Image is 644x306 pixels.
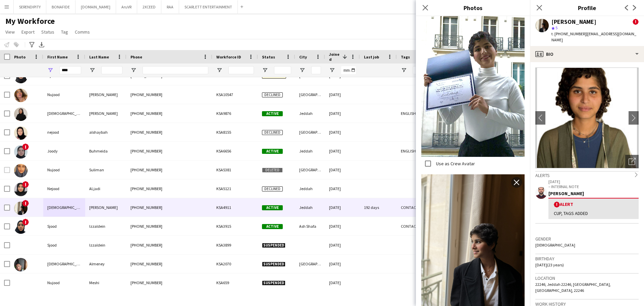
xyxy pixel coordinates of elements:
button: RAA [161,0,179,13]
span: Joined [329,52,340,62]
div: Nujood [43,161,85,179]
div: Suliman [85,161,126,179]
span: Last Name [89,54,109,59]
div: nejood [43,123,85,141]
div: Sjood [43,236,85,254]
div: CONTACTED BY WASSIM, ENGLISH ++, F&B PROFILE, [PERSON_NAME] PROFILE, [DEMOGRAPHIC_DATA] NATIONAL,... [397,198,616,217]
button: Open Filter Menu [216,67,222,73]
a: Comms [72,28,93,36]
div: CONTACTED BY WASSIM, ENGLISH ++, FOLLOW UP , [PERSON_NAME] PROFILE, TOP [PERSON_NAME] [397,217,616,235]
div: [PERSON_NAME] [85,104,126,123]
div: 192 days [360,198,397,217]
img: Nujood Suliman [14,164,28,177]
div: [PHONE_NUMBER] [126,273,212,292]
span: ! [22,200,29,207]
span: Export [21,29,35,35]
img: Nejood ALjadi [14,183,28,196]
input: City Filter Input [311,66,321,74]
div: [DATE] [325,161,360,179]
span: City [299,54,307,59]
div: KSA2070 [212,255,258,273]
div: [DATE] [325,273,360,292]
div: [PHONE_NUMBER] [126,85,212,104]
div: [PHONE_NUMBER] [126,161,212,179]
span: 5 [555,25,557,30]
div: CUP, TAGS ADDED [554,210,633,216]
div: Jeddah [295,142,325,160]
div: Almeney [85,255,126,273]
button: Open Filter Menu [329,67,335,73]
input: Status Filter Input [274,66,291,74]
div: [DATE] [325,217,360,235]
input: Workforce ID Filter Input [228,66,254,74]
a: Export [19,28,37,36]
div: [PHONE_NUMBER] [126,179,212,198]
div: ALjadi [85,179,126,198]
h3: Photos [416,3,530,12]
div: ENGLISH ++, KHALEEJI PROFILE, TOP HOST/HOSTESS, TOP PROMOTER, TOP [PERSON_NAME] [397,104,616,123]
div: Meshi [85,273,126,292]
div: Bio [530,46,644,62]
span: Status [262,54,275,59]
div: [DATE] [325,179,360,198]
input: Phone Filter Input [143,66,208,74]
button: Open Filter Menu [299,67,305,73]
button: Open Filter Menu [262,67,268,73]
input: First Name Filter Input [59,66,81,74]
div: [DATE] [325,85,360,104]
button: 2XCEED [137,0,161,13]
button: Open Filter Menu [401,67,407,73]
span: t. [PHONE_NUMBER] [551,31,586,36]
span: Active [262,149,283,154]
div: Ash Shafa [295,217,325,235]
div: [PHONE_NUMBER] [126,142,212,160]
span: Suspended [262,243,285,248]
div: Jeddah [295,104,325,123]
div: [PERSON_NAME] [551,19,596,25]
img: Jood Almeney [14,258,28,271]
div: KSA3915 [212,217,258,235]
div: [PHONE_NUMBER] [126,123,212,141]
div: [DATE] [325,142,360,160]
div: [PHONE_NUMBER] [126,217,212,235]
div: [PERSON_NAME] [85,85,126,104]
div: Izzaldein [85,217,126,235]
div: [PHONE_NUMBER] [126,198,212,217]
h3: Birthday [535,256,639,262]
img: Sjood Izzaldein [14,220,28,234]
a: Status [39,28,57,36]
div: KSA6656 [212,142,258,160]
span: ! [22,181,29,188]
div: Izzaldein [85,236,126,254]
span: ! [633,19,639,25]
span: Status [41,29,54,35]
span: Comms [75,29,90,35]
img: Jood Ayshan [14,107,28,121]
span: Last job [364,54,379,59]
span: Active [262,205,283,210]
div: Joody [43,142,85,160]
div: [PHONE_NUMBER] [126,236,212,254]
span: ! [22,219,29,225]
div: KSA9876 [212,104,258,123]
label: Use as Crew Avatar [435,161,475,167]
span: My Workforce [5,16,55,26]
span: Tags [401,54,410,59]
span: Declined [262,92,283,97]
div: [PERSON_NAME] [548,190,639,196]
div: [DATE] [325,104,360,123]
img: Crew avatar or photo [535,68,639,168]
div: KSA10547 [212,85,258,104]
div: Alerts [535,171,639,178]
button: Open Filter Menu [47,67,53,73]
div: Open photos pop-in [625,155,639,168]
span: Deleted [262,168,283,173]
h3: Gender [535,236,639,242]
h3: Profile [530,3,644,12]
span: Active [262,224,283,229]
div: Nujood [43,273,85,292]
div: alshaybah [85,123,126,141]
span: Phone [130,54,142,59]
app-action-btn: Advanced filters [28,41,36,49]
div: KSA659 [212,273,258,292]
